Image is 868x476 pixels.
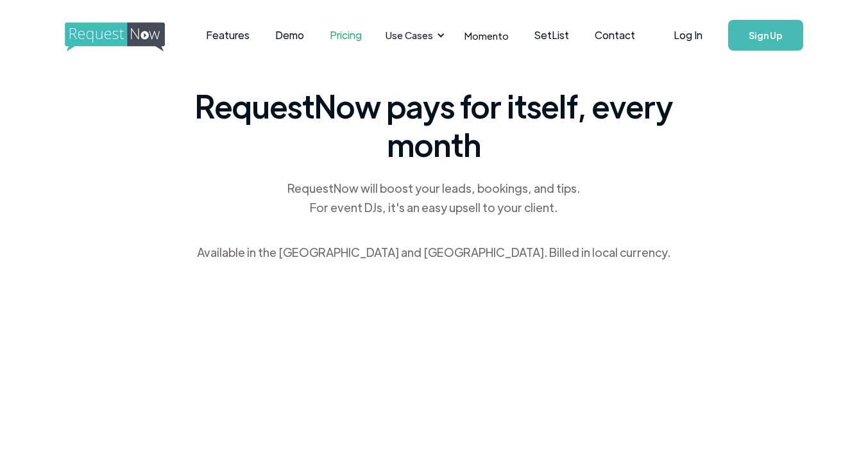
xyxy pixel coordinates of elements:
[197,243,670,262] div: Available in the [GEOGRAPHIC_DATA] and [GEOGRAPHIC_DATA]. Billed in local currency.
[378,15,448,55] div: Use Cases
[582,15,648,55] a: Contact
[317,15,375,55] a: Pricing
[286,179,581,217] div: RequestNow will boost your leads, bookings, and tips. For event DJs, it's an easy upsell to your ...
[522,15,582,55] a: SetList
[452,17,522,54] a: Momento
[190,86,677,163] span: RequestNow pays for itself, every month
[262,15,317,55] a: Demo
[728,20,803,51] a: Sign Up
[65,22,161,48] a: home
[386,28,433,42] div: Use Cases
[65,22,189,52] img: requestnow logo
[193,15,262,55] a: Features
[661,13,715,58] a: Log In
